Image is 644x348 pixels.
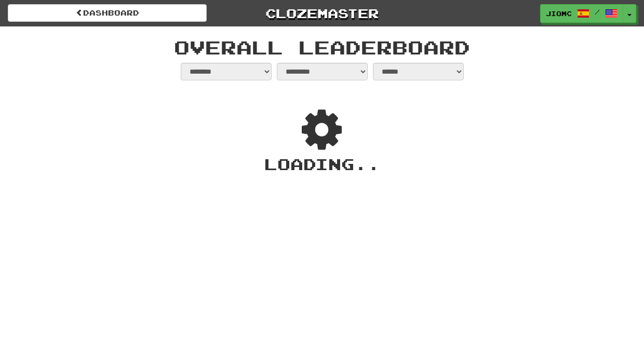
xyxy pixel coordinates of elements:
span: JioMc [546,9,572,18]
a: JioMc / [540,4,623,23]
h1: Overall Leaderboard [26,37,618,58]
div: Loading .. [178,153,466,175]
a: dashboard [8,4,207,22]
span: / [595,8,600,16]
a: Clozemaster [222,4,421,22]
